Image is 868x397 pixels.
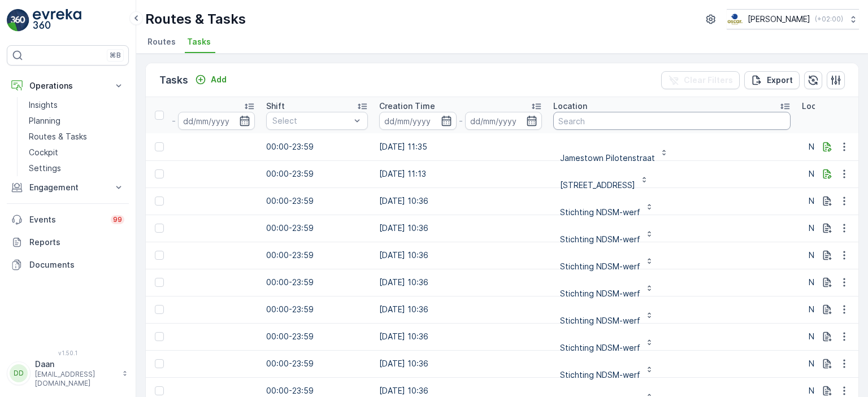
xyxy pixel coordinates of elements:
td: [DATE] [86,323,261,350]
p: Stichting NDSM-werf [560,315,640,326]
button: Jamestown Pilotenstraat [553,138,675,156]
p: Insights [29,99,58,111]
button: Export [744,71,800,89]
a: Documents [7,254,129,276]
div: Toggle Row Selected [155,224,164,233]
p: Shift [266,101,285,112]
td: [DATE] [86,187,261,215]
p: 00:00-23:59 [266,168,368,180]
td: [DATE] 10:36 [374,296,548,323]
div: Toggle Row Selected [155,359,164,368]
a: Insights [24,97,129,113]
input: dd/mm/yyyy [465,112,542,130]
p: Cockpit [29,147,58,158]
p: [PERSON_NAME] [748,14,810,25]
td: [DATE] 11:35 [374,133,548,160]
a: Reports [7,231,129,254]
p: 00:00-23:59 [266,223,368,234]
td: [DATE] [86,133,261,160]
button: Stichting NDSM-werf [553,246,661,264]
p: Stichting NDSM-werf [560,234,640,245]
td: [DATE] 10:36 [374,350,548,377]
button: Operations [7,75,129,97]
button: [STREET_ADDRESS] [553,165,656,183]
p: 00:00-23:59 [266,304,368,315]
div: Toggle Row Selected [155,142,164,151]
p: Reports [29,237,124,248]
p: Select [272,115,350,126]
button: Stichting NDSM-werf [553,300,661,319]
p: Planning [29,115,60,126]
p: Stichting NDSM-werf [560,369,640,381]
td: [DATE] 10:36 [374,187,548,215]
div: Toggle Row Selected [155,169,164,178]
p: Routes & Tasks [145,10,246,28]
p: Location [553,101,587,112]
button: Stichting NDSM-werf [553,328,661,346]
div: Toggle Row Selected [155,278,164,287]
td: [DATE] [86,160,261,187]
span: Tasks [187,36,211,47]
span: Routes [147,36,176,47]
p: Operations [29,80,106,91]
button: Clear Filters [661,71,740,89]
p: - [172,114,176,128]
p: ⌘B [110,51,121,60]
a: Cockpit [24,145,129,160]
td: [DATE] [86,296,261,323]
p: [EMAIL_ADDRESS][DOMAIN_NAME] [35,370,116,388]
button: Stichting NDSM-werf [553,192,661,210]
p: Clear Filters [684,75,733,86]
img: basis-logo_rgb2x.png [727,13,743,25]
p: Stichting NDSM-werf [560,261,640,272]
p: 00:00-23:59 [266,141,368,152]
button: Engagement [7,176,129,199]
p: Add [211,74,227,85]
input: dd/mm/yyyy [379,112,457,130]
p: Jamestown Pilotenstraat [560,152,655,164]
td: [DATE] 10:36 [374,242,548,269]
td: [DATE] 10:36 [374,215,548,242]
p: Tasks [159,72,188,88]
button: DDDaan[EMAIL_ADDRESS][DOMAIN_NAME] [7,359,129,388]
p: 99 [113,215,122,224]
p: Stichting NDSM-werf [560,342,640,354]
input: Search [553,112,791,130]
td: [DATE] [86,215,261,242]
p: Settings [29,163,61,174]
p: 00:00-23:59 [266,331,368,342]
p: Export [767,75,793,86]
button: Stichting NDSM-werf [553,219,661,237]
p: 00:00-23:59 [266,277,368,288]
td: [DATE] [86,350,261,377]
button: Stichting NDSM-werf [553,273,661,291]
p: 00:00-23:59 [266,195,368,207]
td: [DATE] 11:13 [374,160,548,187]
p: ( +02:00 ) [815,15,843,24]
button: Add [190,73,231,86]
p: [STREET_ADDRESS] [560,180,635,191]
button: [PERSON_NAME](+02:00) [727,9,859,29]
p: Location History [802,101,866,112]
p: - [459,114,463,128]
p: Routes & Tasks [29,131,87,142]
p: Stichting NDSM-werf [560,207,640,218]
p: Events [29,214,104,225]
p: 00:00-23:59 [266,385,368,396]
p: 00:00-23:59 [266,358,368,369]
div: Toggle Row Selected [155,386,164,395]
td: [DATE] [86,269,261,296]
button: Stichting NDSM-werf [553,355,661,373]
div: Toggle Row Selected [155,251,164,260]
p: 00:00-23:59 [266,250,368,261]
a: Planning [24,113,129,129]
div: Toggle Row Selected [155,332,164,341]
div: Toggle Row Selected [155,305,164,314]
div: DD [10,364,28,382]
a: Events99 [7,208,129,231]
img: logo_light-DOdMpM7g.png [33,9,81,32]
img: logo [7,9,29,32]
td: [DATE] 10:36 [374,269,548,296]
p: Engagement [29,182,106,193]
div: Toggle Row Selected [155,197,164,206]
